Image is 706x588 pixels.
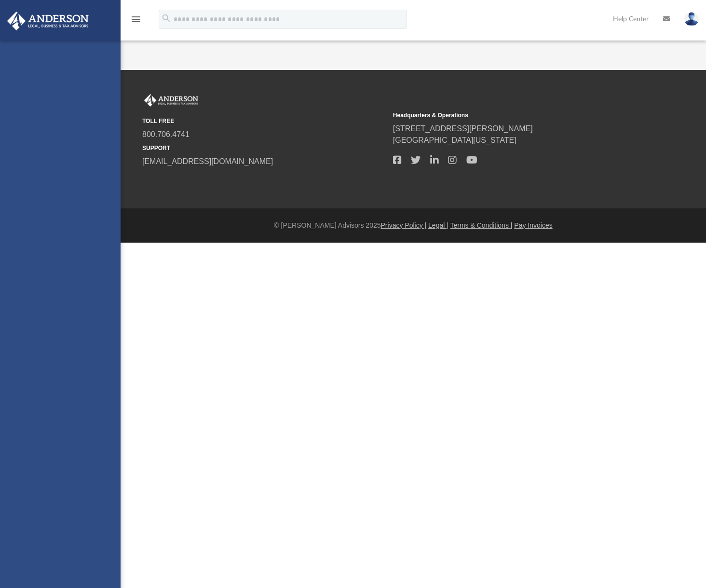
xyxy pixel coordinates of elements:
img: Anderson Advisors Platinum Portal [142,94,200,107]
a: Privacy Policy | [381,221,427,229]
i: search [161,13,172,24]
img: Anderson Advisors Platinum Portal [4,12,92,30]
a: menu [130,18,142,25]
img: User Pic [684,12,699,26]
a: [GEOGRAPHIC_DATA][US_STATE] [393,136,516,144]
a: [EMAIL_ADDRESS][DOMAIN_NAME] [142,157,273,165]
small: TOLL FREE [142,117,386,125]
a: Terms & Conditions | [450,221,513,229]
a: Pay Invoices [514,221,552,229]
div: © [PERSON_NAME] Advisors 2025 [121,220,706,231]
a: Legal | [428,221,448,229]
small: SUPPORT [142,144,386,152]
i: menu [130,14,142,25]
a: 800.706.4741 [142,130,190,138]
a: [STREET_ADDRESS][PERSON_NAME] [393,124,533,133]
small: Headquarters & Operations [393,111,637,120]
